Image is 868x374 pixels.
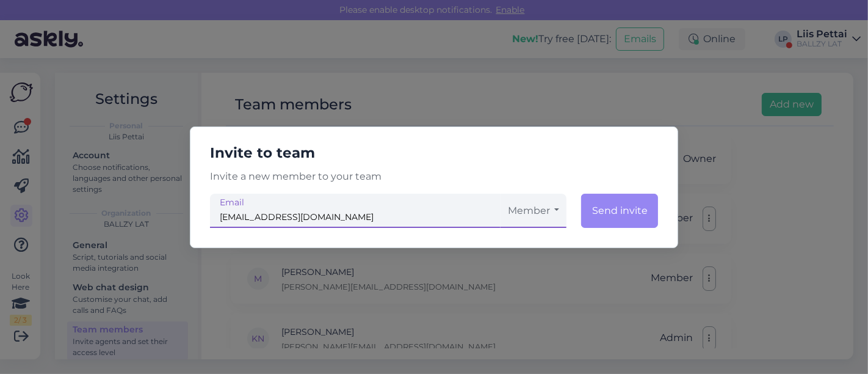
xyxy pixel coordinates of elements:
h5: Invite to team [200,142,668,164]
button: Member [501,194,566,228]
button: Send invite [581,194,658,228]
p: Invite a new member to your team [200,169,668,184]
small: Email [220,196,244,209]
input: work@email.com [210,194,501,228]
